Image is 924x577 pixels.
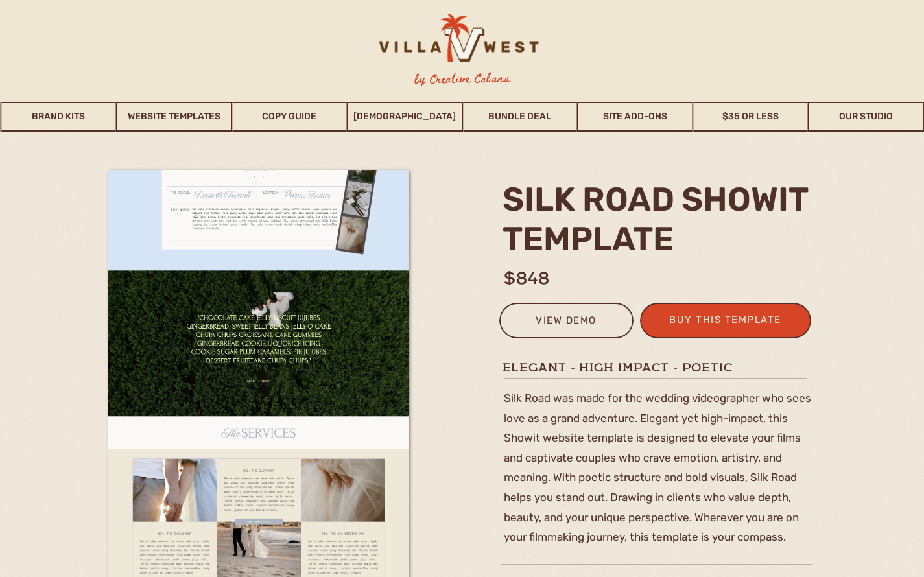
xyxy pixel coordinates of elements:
h3: by Creative Cabana [403,69,521,89]
h1: $848 [504,266,819,282]
a: $35 or Less [694,102,808,132]
h2: silk road Showit template [503,180,816,257]
h1: elegant - high impact - poetic [503,359,811,375]
a: [DEMOGRAPHIC_DATA] [348,102,462,132]
p: Silk Road was made for the wedding videographer who sees love as a grand adventure. Elegant yet h... [504,388,812,516]
a: Website Templates [117,102,231,132]
a: Brand Kits [2,102,116,132]
a: Copy Guide [232,102,346,132]
a: Site Add-Ons [578,102,693,132]
a: Bundle Deal [463,102,577,132]
a: Our Studio [809,102,923,132]
a: buy this template [662,311,789,333]
a: view demo [508,312,625,333]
